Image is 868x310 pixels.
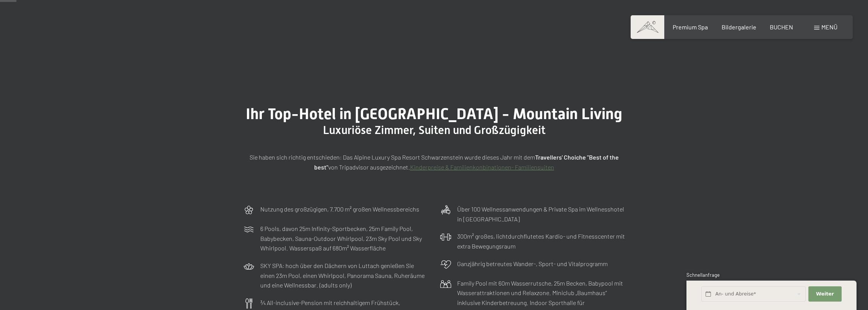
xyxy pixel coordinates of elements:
p: Sie haben sich richtig entschieden: Das Alpine Luxury Spa Resort Schwarzenstein wurde dieses Jahr... [243,152,625,172]
p: 300m² großes, lichtdurchflutetes Kardio- und Fitnesscenter mit extra Bewegungsraum [457,231,625,251]
p: Ganzjährig betreutes Wander-, Sport- und Vitalprogramm [457,259,608,269]
p: Über 100 Wellnessanwendungen & Private Spa im Wellnesshotel in [GEOGRAPHIC_DATA] [457,204,625,224]
p: 6 Pools, davon 25m Infinity-Sportbecken, 25m Family Pool, Babybecken, Sauna-Outdoor Whirlpool, 23... [260,224,428,253]
a: Kinderpreise & Familienkonbinationen- Familiensuiten [410,163,554,171]
span: Weiter [816,291,834,297]
a: Premium Spa [673,23,708,31]
span: Ihr Top-Hotel in [GEOGRAPHIC_DATA] - Mountain Living [246,105,622,123]
p: SKY SPA: hoch über den Dächern von Luttach genießen Sie einen 23m Pool, einen Whirlpool, Panorama... [260,261,428,290]
a: Bildergalerie [722,23,756,31]
p: Nutzung des großzügigen, 7.700 m² großen Wellnessbereichs [260,204,419,214]
strong: Travellers' Choiche "Best of the best" [314,153,619,171]
span: Luxuriöse Zimmer, Suiten und Großzügigkeit [323,123,545,137]
span: Schnellanfrage [686,272,720,278]
span: Menü [821,23,837,31]
button: Weiter [808,286,841,302]
a: BUCHEN [770,23,793,31]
